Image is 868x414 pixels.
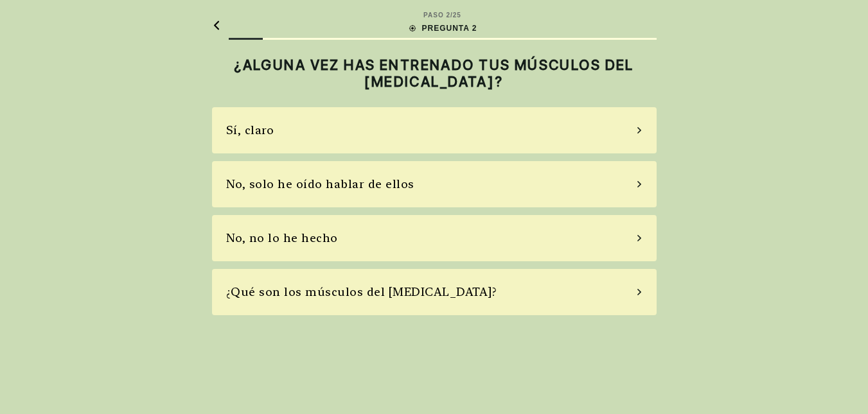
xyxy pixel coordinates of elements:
div: Sí, claro [226,121,274,139]
div: PASO 2 / 25 [423,10,461,20]
div: ¿Qué son los músculos del [MEDICAL_DATA]? [226,283,497,300]
div: No, no lo he hecho [226,229,338,246]
div: No, solo he oído hablar de ellos [226,175,414,193]
div: PREGUNTA 2 [407,22,477,34]
h2: ¿ALGUNA VEZ HAS ENTRENADO TUS MÚSCULOS DEL [MEDICAL_DATA]? [212,56,657,91]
